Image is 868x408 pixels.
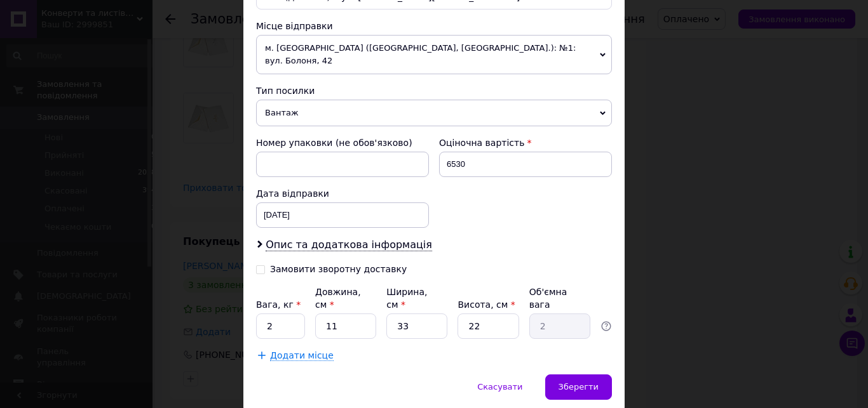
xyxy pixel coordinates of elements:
span: Опис та додаткова інформація [266,239,432,251]
div: Замовити зворотну доставку [270,264,407,275]
div: Об'ємна вага [529,286,590,311]
span: Скасувати [477,382,522,392]
label: Вага, кг [256,299,301,310]
span: Вантаж [256,100,612,126]
label: Довжина, см [315,287,361,310]
div: Оціночна вартість [439,136,612,149]
div: Номер упаковки (не обов'язково) [256,136,429,149]
span: Місце відправки [256,21,333,31]
label: Висота, см [458,299,515,310]
div: Дата відправки [256,187,429,200]
label: Ширина, см [386,287,427,310]
span: м. [GEOGRAPHIC_DATA] ([GEOGRAPHIC_DATA], [GEOGRAPHIC_DATA].): №1: вул. Болоня, 42 [256,35,612,74]
span: Додати місце [270,350,334,361]
span: Тип посилки [256,86,315,96]
span: Зберегти [559,382,599,392]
